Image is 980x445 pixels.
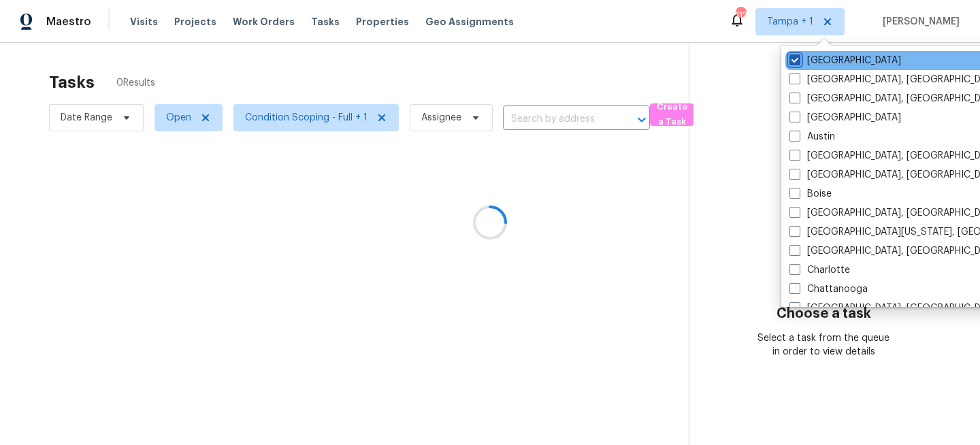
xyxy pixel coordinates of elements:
[789,187,832,201] label: Boise
[789,54,901,67] label: [GEOGRAPHIC_DATA]
[789,130,835,144] label: Austin
[736,8,745,22] div: 112
[789,282,868,296] label: Chattanooga
[789,263,850,277] label: Charlotte
[789,111,901,125] label: [GEOGRAPHIC_DATA]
